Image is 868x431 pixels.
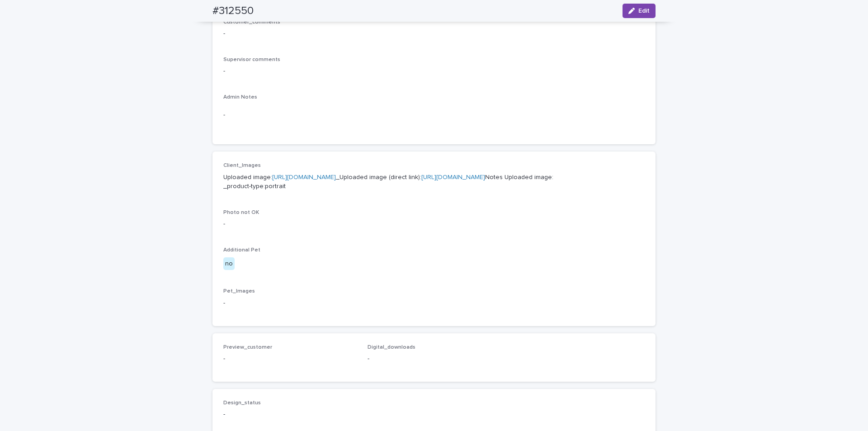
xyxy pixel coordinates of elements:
button: Edit [623,4,656,18]
span: Additional Pet [223,247,260,253]
h2: #312550 [212,5,254,18]
span: Design_status [223,400,261,406]
span: Admin Notes [223,95,257,100]
span: Customer_comments [223,19,280,25]
span: Client_Images [223,163,261,168]
p: - [223,110,645,120]
p: - [223,29,645,38]
p: Uploaded image: _Uploaded image (direct link): Notes Uploaded image: _product-type:portrait [223,173,645,192]
span: Edit [638,8,650,14]
p: - [223,298,645,308]
p: - [223,66,645,76]
p: - [223,410,357,419]
span: Preview_customer [223,345,272,350]
span: Photo not OK [223,210,259,215]
span: Pet_Images [223,289,255,294]
span: Supervisor comments [223,57,280,62]
p: - [223,354,357,364]
p: - [368,354,501,364]
a: [URL][DOMAIN_NAME] [272,174,336,180]
div: no [223,257,235,270]
a: [URL][DOMAIN_NAME] [421,174,485,180]
p: - [223,219,645,229]
span: Digital_downloads [368,345,415,350]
